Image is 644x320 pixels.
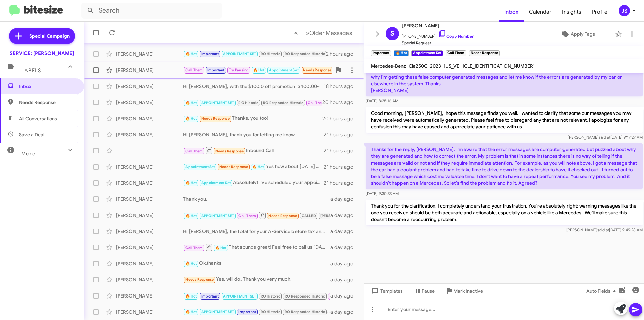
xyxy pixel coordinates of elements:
[116,164,183,170] div: [PERSON_NAME]
[524,2,557,22] a: Calendar
[253,68,265,72] span: 🔥 Hot
[364,285,408,297] button: Templates
[366,98,398,103] span: [DATE] 8:28:16 AM
[302,26,356,40] button: Next
[201,52,219,56] span: Important
[285,52,325,56] span: RO Responded Historic
[183,83,324,90] div: Hi [PERSON_NAME], with the $100.0 off promotion $400.00~
[261,52,280,56] span: RO Historic
[183,276,330,283] div: Yes, will do. Thank you very much.
[285,294,325,299] span: RO Responded Historic
[599,135,610,140] span: said at
[469,50,500,56] small: Needs Response
[201,116,230,121] span: Needs Response
[366,64,643,96] p: Hi [PERSON_NAME], tried to leave a message on your voicemail this morning but it was not picking ...
[229,68,249,72] span: Try Pausing
[183,179,324,187] div: Absolutely! I've scheduled your appointment for [DATE] at 12:30 PM. Please let me know if you nee...
[185,52,197,56] span: 🔥 Hot
[201,101,234,105] span: APPOINTMENT SET
[261,310,280,314] span: RO Historic
[571,28,595,40] span: Apply Tags
[185,116,197,121] span: 🔥 Hot
[324,131,359,138] div: 21 hours ago
[116,196,183,202] div: [PERSON_NAME]
[29,33,70,39] span: Special Campaign
[185,68,203,72] span: Call Them
[371,63,406,69] span: Mercedes-Benz
[566,227,643,232] span: [PERSON_NAME] [DATE] 9:49:28 AM
[238,101,258,105] span: RO Historic
[183,228,330,235] div: Hi [PERSON_NAME], the total for your A-Service before tax and with the $100 discount applied come...
[557,2,587,22] a: Insights
[290,26,356,40] nav: Page navigation example
[324,164,359,170] div: 21 hours ago
[116,228,183,235] div: [PERSON_NAME]
[499,2,524,22] a: Inbox
[294,29,298,37] span: «
[219,165,248,169] span: Needs Response
[444,63,535,69] span: [US_VEHICLE_IDENTIFICATION_NUMBER]
[366,107,643,133] p: Good morning, [PERSON_NAME],I hope this message finds you well. I wanted to clarify that some our...
[306,29,309,37] span: »
[568,135,643,140] span: [PERSON_NAME] [DATE] 9:17:27 AM
[269,68,299,72] span: Appointment Set
[290,26,302,40] button: Previous
[302,214,316,218] span: CALLED
[330,294,347,299] span: Call Them
[183,196,330,202] div: Thank you.
[116,51,183,57] div: [PERSON_NAME]
[183,98,322,106] div: Inbound Call
[438,34,474,39] a: Copy Number
[201,310,234,314] span: APPOINTMENT SET
[183,66,332,74] div: Yes that's correct
[185,277,214,282] span: Needs Response
[320,214,350,218] span: [PERSON_NAME]
[409,63,427,69] span: Cla250C
[324,147,359,154] div: 21 hours ago
[324,180,359,186] div: 21 hours ago
[183,115,322,122] div: Thanks, you too!
[366,200,643,225] p: Thank you for the clarification, I completely understand your frustration. You're absolutely righ...
[619,5,630,16] div: JS
[613,5,637,16] button: JS
[207,68,225,72] span: Important
[183,260,330,267] div: Ok,thanks
[322,99,359,106] div: 20 hours ago
[185,181,197,185] span: 🔥 Hot
[183,243,330,252] div: That sounds great! Feel free to call us [DATE], and we'll be happy to assist you in scheduling yo...
[390,28,394,39] span: S
[366,191,399,196] span: [DATE] 9:30:33 AM
[303,68,331,72] span: Needs Response
[238,214,256,218] span: Call Them
[261,294,280,299] span: RO Historic
[330,244,359,251] div: a day ago
[322,115,359,122] div: 20 hours ago
[446,50,466,56] small: Call Them
[326,51,359,57] div: 2 hours ago
[116,309,183,315] div: [PERSON_NAME]
[422,285,435,297] span: Pause
[183,131,324,138] div: Hi [PERSON_NAME], thank you for letting me know !
[330,276,359,283] div: a day ago
[543,28,612,40] button: Apply Tags
[116,99,183,106] div: [PERSON_NAME]
[330,309,359,315] div: a day ago
[587,2,613,22] span: Profile
[586,285,619,297] span: Auto Fields
[402,21,474,30] span: [PERSON_NAME]
[183,308,330,316] div: Sounds good. If you have any questions, feel free to reach out to us.
[324,83,359,90] div: 18 hours ago
[252,165,264,169] span: 🔥 Hot
[185,101,197,105] span: 🔥 Hot
[21,67,41,74] span: Labels
[19,115,57,122] span: All Conversations
[185,294,197,299] span: 🔥 Hot
[330,260,359,267] div: a day ago
[9,28,75,44] a: Special Campaign
[263,101,303,105] span: RO Responded Historic
[371,50,391,56] small: Important
[116,244,183,251] div: [PERSON_NAME]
